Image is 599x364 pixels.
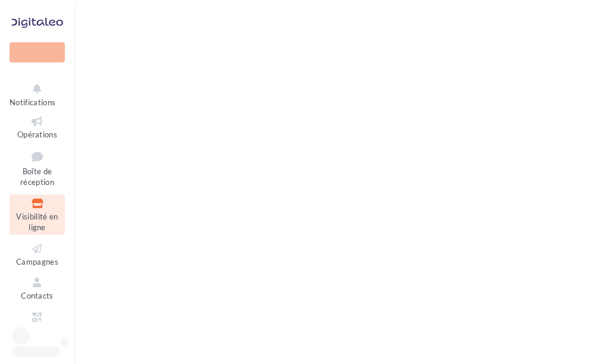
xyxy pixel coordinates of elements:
div: Nouvelle campagne [10,42,65,62]
a: Opérations [10,112,65,142]
span: Visibilité en ligne [16,212,58,233]
a: Campagnes [10,240,65,269]
a: Médiathèque [10,308,65,337]
a: Visibilité en ligne [10,194,65,235]
a: Boîte de réception [10,146,65,190]
span: Notifications [10,98,55,107]
span: Boîte de réception [20,167,54,187]
a: Contacts [10,274,65,303]
span: Contacts [21,291,54,300]
span: Opérations [17,130,57,139]
span: Campagnes [16,257,58,266]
